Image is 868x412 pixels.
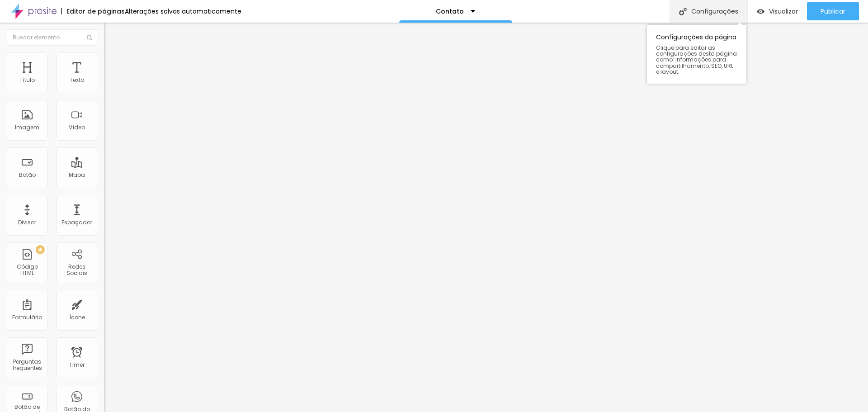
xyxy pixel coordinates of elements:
[69,362,85,368] div: Timer
[61,8,125,14] div: Editor de páginas
[69,124,85,131] div: Vídeo
[61,219,92,226] div: Espaçador
[59,264,94,277] div: Redes Sociais
[19,77,35,83] div: Título
[69,314,85,321] div: Ícone
[821,8,845,15] span: Publicar
[9,359,45,372] div: Perguntas frequentes
[19,172,36,178] div: Botão
[9,264,45,277] div: Código HTML
[104,23,868,412] iframe: Editor
[70,77,84,83] div: Texto
[647,25,746,84] div: Configurações da página
[125,8,241,14] div: Alterações salvas automaticamente
[87,35,92,40] img: Icone
[769,8,798,15] span: Visualizar
[12,314,42,321] div: Formulário
[18,219,36,226] div: Divisor
[69,172,85,178] div: Mapa
[656,45,737,75] span: Clique para editar as configurações desta página como: Informações para compartilhamento, SEO, UR...
[436,8,464,14] p: Contato
[757,8,764,15] img: view-1.svg
[7,29,97,46] input: Buscar elemento
[807,2,859,20] button: Publicar
[15,124,39,131] div: Imagem
[679,8,687,15] img: Icone
[748,2,807,20] button: Visualizar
